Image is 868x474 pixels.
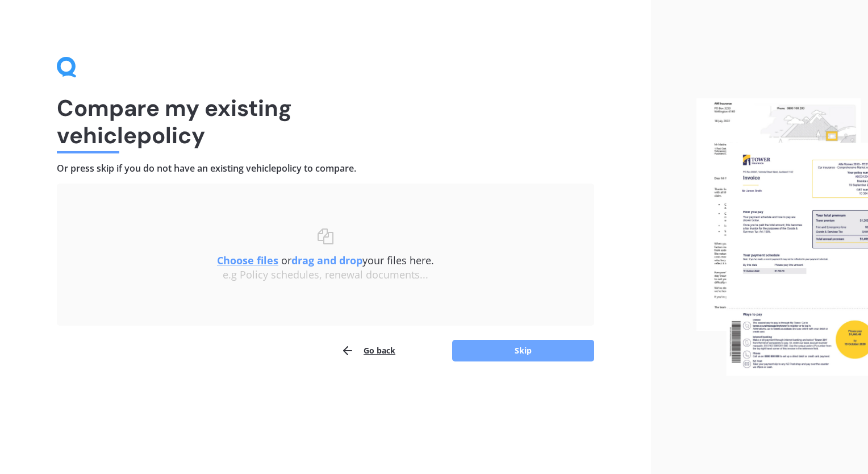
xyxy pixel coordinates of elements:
button: Go back [341,339,395,362]
img: files.webp [696,98,868,376]
h1: Compare my existing vehicle policy [57,94,594,149]
u: Choose files [217,253,278,267]
b: drag and drop [291,253,362,267]
span: or your files here. [217,253,434,267]
div: e.g Policy schedules, renewal documents... [80,269,571,281]
h4: Or press skip if you do not have an existing vehicle policy to compare. [57,163,594,174]
button: Skip [452,340,594,361]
